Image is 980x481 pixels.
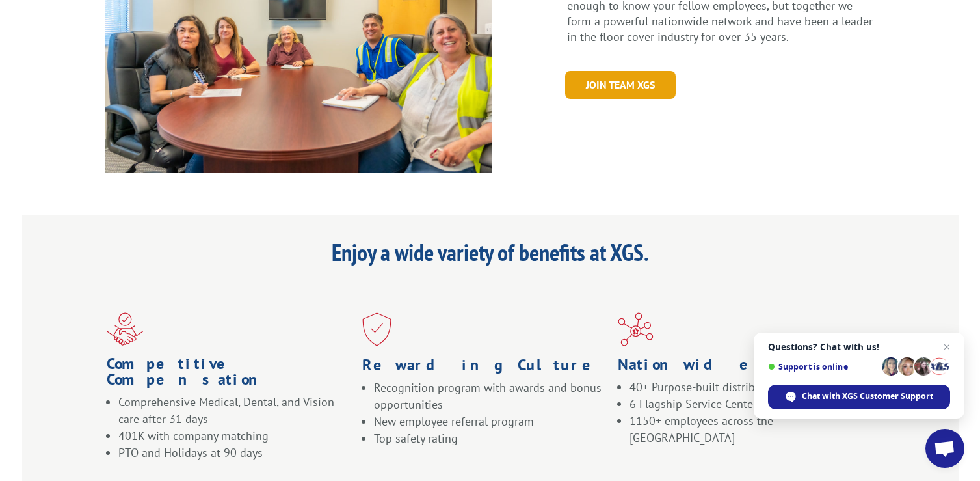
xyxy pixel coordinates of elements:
[107,312,143,346] img: xgs-icon-partner-red (1)
[629,379,873,396] li: 40+ Purpose-built distribution centers
[107,356,352,394] h1: Competitive Compensation
[374,379,608,413] li: Recognition program with awards and bonus opportunities
[118,428,352,445] li: 401K with company matching
[629,413,873,447] li: 1150+ employees across the [GEOGRAPHIC_DATA]
[565,71,676,99] a: Join Team XGS
[256,241,724,271] h1: Enjoy a wide variety of benefits at XGS.
[768,362,877,372] span: Support is online
[118,394,352,428] li: Comprehensive Medical, Dental, and Vision care after 31 days
[629,396,873,413] li: 6 Flagship Service Centers
[768,342,950,352] span: Questions? Chat with us!
[618,357,873,379] h1: Nationwide Network
[925,429,964,468] a: Open chat
[374,430,608,447] li: Top safety rating
[374,413,608,430] li: New employee referral program
[362,357,608,379] h1: Rewarding Culture
[802,391,933,402] span: Chat with XGS Customer Support
[768,385,950,409] span: Chat with XGS Customer Support
[362,312,391,346] img: xgs-icon-safety-red
[118,445,352,461] li: PTO and Holidays at 90 days
[618,312,654,346] img: xgs-icon-largest-independent-network-red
